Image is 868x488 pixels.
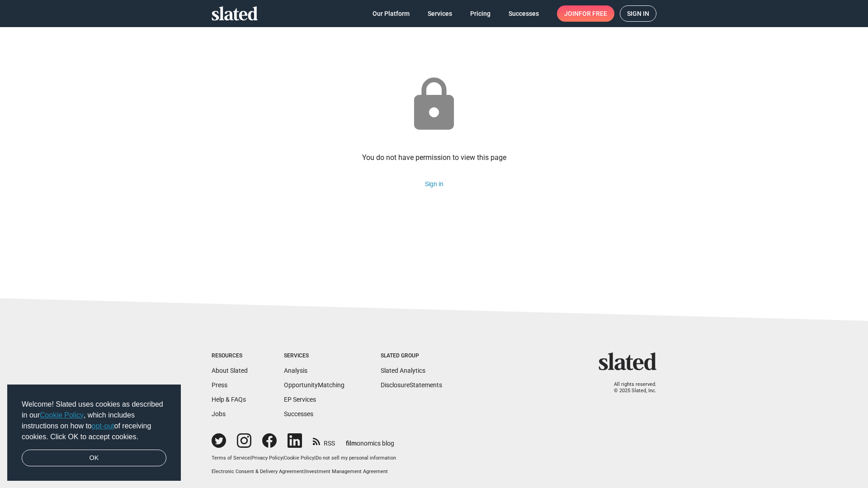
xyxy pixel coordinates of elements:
[212,381,227,389] a: Press
[509,5,539,22] span: Successes
[92,422,114,430] a: opt-out
[304,469,305,474] span: |
[404,75,464,135] mat-icon: lock
[284,381,344,389] a: OpportunityMatching
[40,411,84,419] a: Cookie Policy
[564,5,607,22] span: Join
[284,410,313,418] a: Successes
[284,455,314,461] a: Cookie Policy
[284,367,307,374] a: Analysis
[22,399,166,442] span: Welcome! Slated uses cookies as described in our , which includes instructions on how to of recei...
[381,381,442,389] a: DisclosureStatements
[470,5,491,22] span: Pricing
[557,5,614,22] a: Joinfor free
[314,455,316,461] span: |
[284,396,316,403] a: EP Services
[212,396,246,403] a: Help & FAQs
[346,432,394,448] a: filmonomics blog
[463,5,498,22] a: Pricing
[381,352,442,360] div: Slated Group
[425,180,443,188] a: Sign in
[604,381,656,394] p: All rights reserved. © 2025 Slated, Inc.
[212,352,248,360] div: Resources
[365,5,417,22] a: Our Platform
[305,469,388,474] a: Investment Management Agreement
[627,6,649,21] span: Sign in
[428,5,452,22] span: Services
[373,5,410,22] span: Our Platform
[212,469,304,474] a: Electronic Consent & Delivery Agreement
[620,5,656,22] a: Sign in
[212,367,248,374] a: About Slated
[579,5,607,22] span: for free
[316,455,396,462] button: Do not sell my personal information
[501,5,546,22] a: Successes
[313,434,335,448] a: RSS
[381,367,425,374] a: Slated Analytics
[420,5,459,22] a: Services
[284,352,344,360] div: Services
[7,385,181,481] div: cookieconsent
[283,455,284,461] span: |
[212,410,226,418] a: Jobs
[251,455,283,461] a: Privacy Policy
[346,440,357,447] span: film
[212,455,250,461] a: Terms of Service
[22,450,166,467] a: dismiss cookie message
[250,455,251,461] span: |
[362,153,506,162] div: You do not have permission to view this page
